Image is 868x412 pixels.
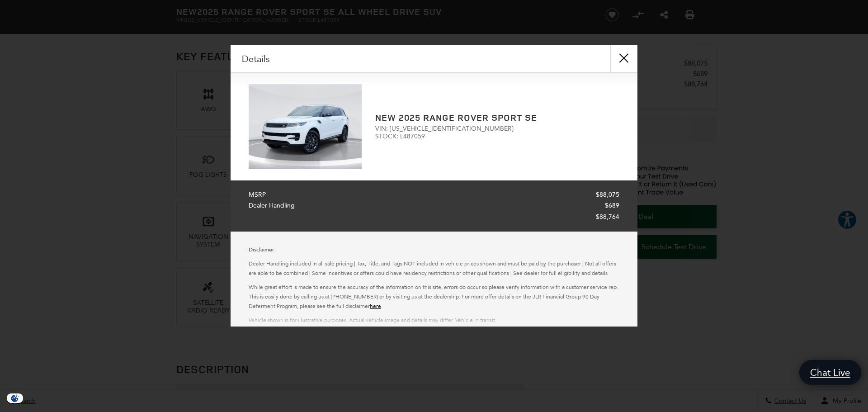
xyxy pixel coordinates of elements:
div: Details [231,45,637,73]
a: here [370,303,381,309]
img: 2025 LAND ROVER Range Rover Sport SE [249,84,362,169]
section: Click to Open Cookie Consent Modal [5,393,25,403]
span: VIN: [US_VEHICLE_IDENTIFICATION_NUMBER] [375,125,619,133]
p: While great effort is made to ensure the accuracy of the information on this site, errors do occu... [249,283,619,311]
span: Dealer Handling [249,200,299,212]
span: Chat Live [806,366,855,379]
span: $689 [605,200,619,212]
img: Opt-Out Icon [5,393,25,403]
a: Chat Live [799,360,861,385]
button: close [610,45,637,72]
a: MSRP $88,075 [249,189,619,201]
a: $88,764 [249,212,619,223]
p: Vehicle shown is for illustrative purposes. Actual vehicle image and details may differ. Vehicle ... [249,316,619,325]
span: $88,075 [596,189,619,201]
span: MSRP [249,189,270,201]
p: Dealer Handling included in all sale pricing | Tax, Title, and Tags NOT included in vehicle price... [249,259,619,278]
strong: Disclaimer: [249,246,276,253]
span: $88,764 [596,212,619,223]
span: STOCK: L487059 [375,133,619,140]
h2: New 2025 Range Rover Sport SE [375,113,619,123]
a: Dealer Handling $689 [249,200,619,212]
